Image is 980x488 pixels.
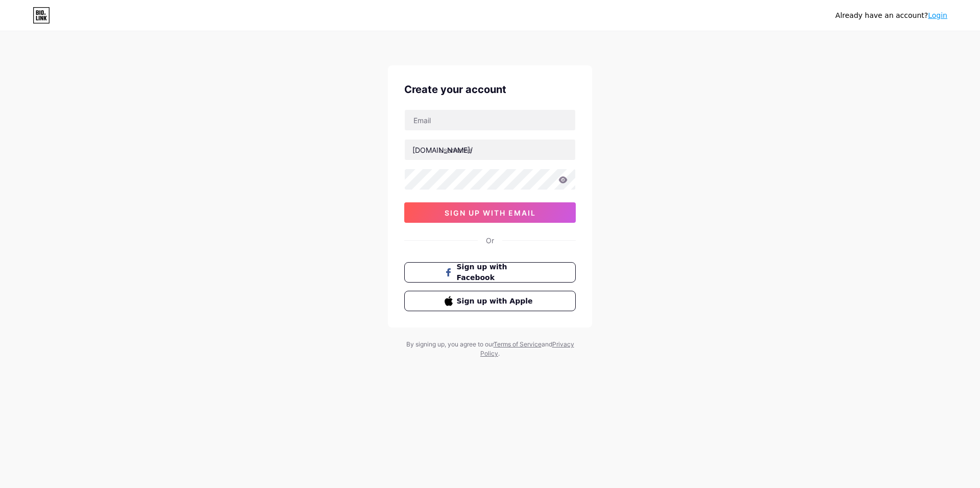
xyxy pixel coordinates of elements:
span: sign up with email [445,208,536,217]
div: Or [486,235,494,246]
button: Sign up with Apple [404,291,576,311]
a: Terms of Service [494,340,542,348]
input: username [405,140,575,160]
div: [DOMAIN_NAME]/ [412,145,473,155]
div: Already have an account? [836,10,947,21]
span: Sign up with Facebook [457,262,536,283]
span: Sign up with Apple [457,296,536,307]
input: Email [405,110,575,130]
a: Login [928,11,947,19]
button: sign up with email [404,202,576,223]
div: Create your account [404,82,576,97]
div: By signing up, you agree to our and . [403,340,577,358]
button: Sign up with Facebook [404,262,576,283]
